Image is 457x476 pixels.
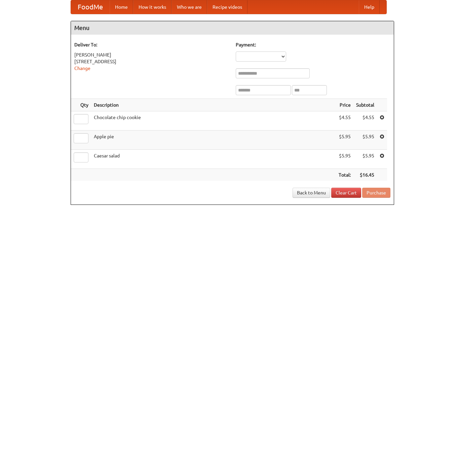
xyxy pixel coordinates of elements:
[359,0,380,14] a: Help
[172,0,207,14] a: Who we are
[71,21,394,35] h4: Menu
[336,111,353,131] td: $4.55
[207,0,247,14] a: Recipe videos
[362,188,390,198] button: Purchase
[353,99,377,111] th: Subtotal
[236,41,390,48] h5: Payment:
[74,66,90,71] a: Change
[74,41,229,48] h5: Deliver To:
[91,150,336,169] td: Caesar salad
[336,99,353,111] th: Price
[336,169,353,181] th: Total:
[74,58,229,65] div: [STREET_ADDRESS]
[336,131,353,150] td: $5.95
[91,111,336,131] td: Chocolate chip cookie
[336,150,353,169] td: $5.95
[71,0,110,14] a: FoodMe
[71,99,91,111] th: Qty
[91,131,336,150] td: Apple pie
[91,99,336,111] th: Description
[74,51,229,58] div: [PERSON_NAME]
[353,131,377,150] td: $5.95
[353,150,377,169] td: $5.95
[133,0,172,14] a: How it works
[293,188,330,198] a: Back to Menu
[331,188,361,198] a: Clear Cart
[110,0,133,14] a: Home
[353,169,377,181] th: $16.45
[353,111,377,131] td: $4.55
